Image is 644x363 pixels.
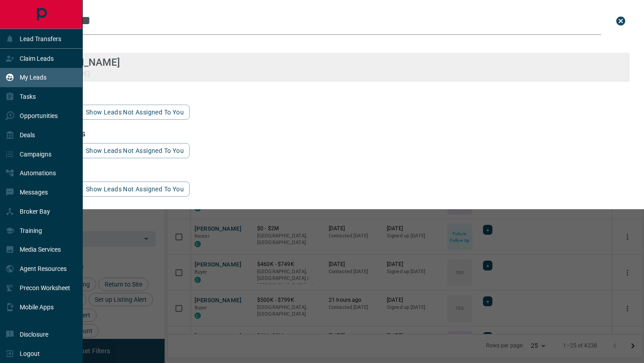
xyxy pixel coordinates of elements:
[80,143,190,158] button: show leads not assigned to you
[80,105,190,120] button: show leads not assigned to you
[34,40,630,47] h3: name matches
[612,12,630,30] button: close search bar
[34,92,630,99] h3: email matches
[34,131,630,138] h3: phone matches
[34,169,630,176] h3: id matches
[80,181,190,197] button: show leads not assigned to you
